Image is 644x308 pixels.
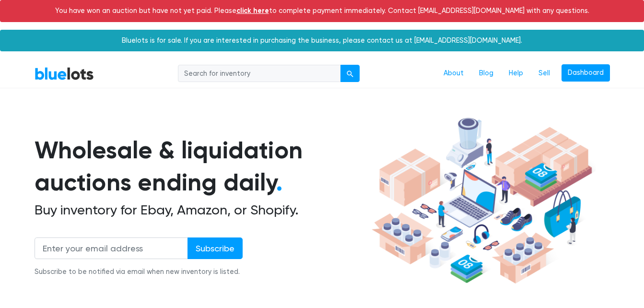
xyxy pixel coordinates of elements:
[531,64,558,83] a: Sell
[35,67,94,81] a: BlueLots
[35,134,368,198] h1: Wholesale & liquidation auctions ending daily
[35,237,188,259] input: Enter your email address
[436,64,471,83] a: About
[501,64,531,83] a: Help
[187,237,243,259] input: Subscribe
[471,64,501,83] a: Blog
[276,168,282,197] span: .
[35,267,243,277] div: Subscribe to be notified via email when new inventory is listed.
[178,65,341,82] input: Search for inventory
[562,64,610,82] a: Dashboard
[35,202,368,218] h2: Buy inventory for Ebay, Amazon, or Shopify.
[236,6,269,15] a: click here
[368,113,596,288] img: hero-ee84e7d0318cb26816c560f6b4441b76977f77a177738b4e94f68c95b2b83dbb.png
